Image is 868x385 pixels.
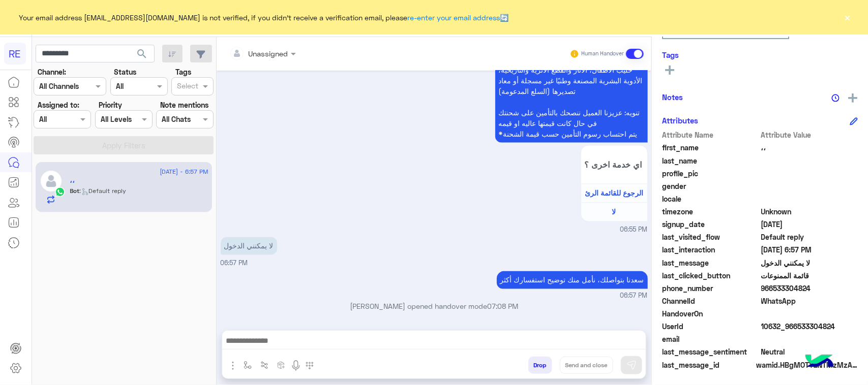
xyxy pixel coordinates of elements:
[761,334,858,344] span: null
[761,194,858,204] span: null
[130,45,155,67] button: search
[662,321,759,332] span: UserId
[802,344,837,380] img: hulul-logo.png
[70,176,75,185] h5: ،،
[761,181,858,191] span: null
[761,130,858,140] span: Attribute Value
[620,226,648,235] span: 06:55 PM
[620,292,648,301] span: 06:57 PM
[40,170,63,192] img: defaultAdmin.png
[662,283,759,294] span: phone_number
[662,130,759,140] span: Attribute Name
[831,94,840,102] img: notes
[662,50,858,59] h6: Tags
[560,357,613,374] button: Send and close
[306,362,314,370] img: make a call
[277,361,285,369] img: create order
[55,187,65,197] img: WhatsApp
[70,187,80,195] span: Bot
[99,100,122,110] label: Priority
[662,270,759,281] span: last_clicked_button
[227,360,239,372] img: send attachment
[290,360,302,372] img: send voice note
[19,12,509,23] span: Your email address [EMAIL_ADDRESS][DOMAIN_NAME] is not verified, if you didn't receive a verifica...
[761,321,858,332] span: 10632_966533304824
[662,181,759,191] span: gender
[761,346,858,357] span: 0
[843,12,853,22] button: ×
[38,67,66,77] label: Channel:
[761,244,858,255] span: 2025-08-23T15:57:07.645Z
[761,232,858,242] span: Default reply
[487,302,518,311] span: 07:08 PM
[160,167,208,176] span: [DATE] - 6:57 PM
[221,260,248,267] span: 06:57 PM
[626,360,637,370] img: send message
[662,346,759,357] span: last_message_sentiment
[761,142,858,153] span: ،،
[662,168,759,179] span: profile_pic
[662,206,759,217] span: timezone
[136,48,148,60] span: search
[585,189,643,198] span: الرجوع للقائمة الرئ
[662,360,754,370] span: last_message_id
[662,155,759,166] span: last_name
[408,13,500,22] a: re-enter your email address
[848,93,857,103] img: add
[662,116,698,125] h6: Attributes
[756,360,858,370] span: wamid.HBgMOTY2NTMzMzA0ODI0FQIAEhgUM0FDMzMyNENFOEJBRTdENjUyRkUA
[761,308,858,319] span: null
[662,194,759,204] span: locale
[761,258,858,268] span: لا يمكنني الدخول
[260,361,268,369] img: Trigger scenario
[662,232,759,242] span: last_visited_flow
[4,43,26,65] div: RE
[114,67,136,77] label: Status
[34,136,214,154] button: Apply Filters
[273,357,290,373] button: create order
[175,67,191,77] label: Tags
[761,219,858,230] span: 2025-07-19T17:51:23.532Z
[662,244,759,255] span: last_interaction
[38,100,79,110] label: Assigned to:
[761,283,858,294] span: 966533304824
[612,208,616,216] span: لا
[240,357,256,373] button: select flow
[497,271,648,289] p: 23/8/2025, 6:57 PM
[761,206,858,217] span: Unknown
[80,187,127,195] span: : Default reply
[581,50,624,58] small: Human Handover
[662,296,759,306] span: ChannelId
[662,258,759,268] span: last_message
[256,357,273,373] button: Trigger scenario
[761,296,858,306] span: 2
[761,270,858,281] span: قائمة الممنوعات
[221,301,648,312] p: [PERSON_NAME] opened handover mode
[160,100,208,110] label: Note mentions
[662,219,759,230] span: signup_date
[221,237,277,255] p: 23/8/2025, 6:57 PM
[662,308,759,319] span: HandoverOn
[528,357,552,374] button: Drop
[662,92,683,102] h6: Notes
[585,160,644,170] span: اي خدمة اخرى ؟
[662,142,759,153] span: first_name
[662,334,759,344] span: email
[244,361,252,369] img: select flow
[175,80,198,93] div: Select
